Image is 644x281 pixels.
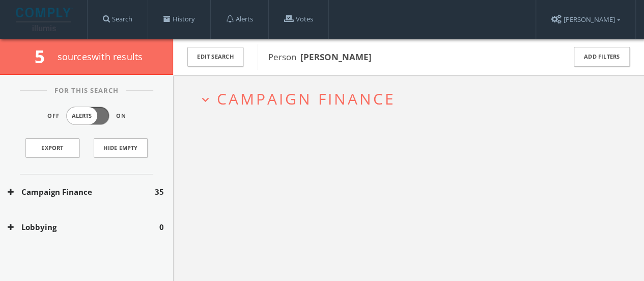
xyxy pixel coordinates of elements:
button: Hide Empty [94,138,148,158]
span: Campaign Finance [217,88,396,109]
button: Add Filters [574,47,630,67]
span: Off [47,112,60,120]
span: source s with results [58,50,143,63]
a: Export [25,138,79,158]
span: For This Search [47,86,126,96]
img: illumis [16,8,73,31]
button: Edit Search [187,47,243,67]
button: Campaign Finance [8,186,155,198]
span: Person [268,51,372,63]
button: expand_moreCampaign Finance [199,90,626,107]
span: 5 [35,44,53,68]
span: On [116,112,126,120]
b: [PERSON_NAME] [300,51,372,63]
span: 0 [159,221,164,233]
button: Lobbying [8,221,159,233]
i: expand_more [199,93,212,107]
span: 35 [155,186,164,198]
